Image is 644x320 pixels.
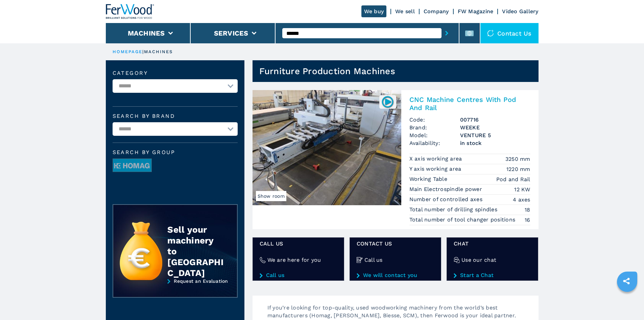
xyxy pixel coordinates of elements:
span: in stock [460,139,530,147]
a: We buy [361,5,387,17]
h2: CNC Machine Centres With Pod And Rail [409,95,530,112]
h4: We are here for you [267,256,321,264]
span: | [142,49,144,54]
a: Start a Chat [454,272,531,278]
a: Company [424,8,449,15]
img: image [113,159,151,172]
label: Search by brand [113,113,238,119]
img: CNC Machine Centres With Pod And Rail WEEKE VENTURE 5 [253,90,401,205]
h3: 007716 [460,116,530,124]
img: We are here for you [260,257,266,263]
img: Ferwood [106,4,154,19]
p: Main Electrospindle power [409,186,484,193]
img: 007716 [381,95,394,108]
span: Brand: [409,124,460,131]
em: 18 [525,206,530,214]
img: Call us [357,257,363,263]
h1: Furniture Production Machines [259,66,395,77]
p: X axis working area [409,155,464,163]
p: Total number of tool changer positions [409,216,517,223]
a: HOMEPAGE [113,49,143,54]
span: Chat [454,240,531,248]
p: Y axis working area [409,165,463,173]
span: Model: [409,131,460,139]
a: We will contact you [357,272,434,278]
button: Machines [128,29,165,37]
a: sharethis [618,273,635,290]
h4: Call us [364,256,383,264]
h3: VENTURE 5 [460,131,530,139]
em: Pod and Rail [496,175,530,183]
button: Services [214,29,248,37]
em: 16 [525,216,530,224]
em: 12 KW [514,186,530,193]
div: Sell your machinery to [GEOGRAPHIC_DATA] [167,224,223,278]
em: 4 axes [513,196,530,204]
a: Request an Evaluation [113,278,238,303]
a: Call us [260,272,337,278]
p: machines [144,49,173,55]
p: Working Table [409,175,449,183]
a: CNC Machine Centres With Pod And Rail WEEKE VENTURE 5Show room007716CNC Machine Centres With Pod ... [253,90,539,229]
img: Use our chat [454,257,460,263]
h4: Use our chat [461,256,496,264]
button: submit-button [442,25,452,41]
h3: WEEKE [460,124,530,131]
div: Contact us [480,23,539,43]
p: Number of controlled axes [409,196,484,203]
span: Show room [256,191,286,201]
p: Total number of drilling spindles [409,206,499,213]
span: Call us [260,240,337,248]
img: Contact us [487,30,494,37]
span: Search by group [113,150,238,155]
a: Video Gallery [502,8,538,15]
label: Category [113,70,238,76]
a: FW Magazine [458,8,494,15]
span: CONTACT US [357,240,434,248]
em: 1220 mm [506,165,530,173]
span: Code: [409,116,460,124]
span: Availability: [409,139,460,147]
a: We sell [395,8,415,15]
em: 3250 mm [505,155,530,163]
iframe: Chat [615,290,639,315]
